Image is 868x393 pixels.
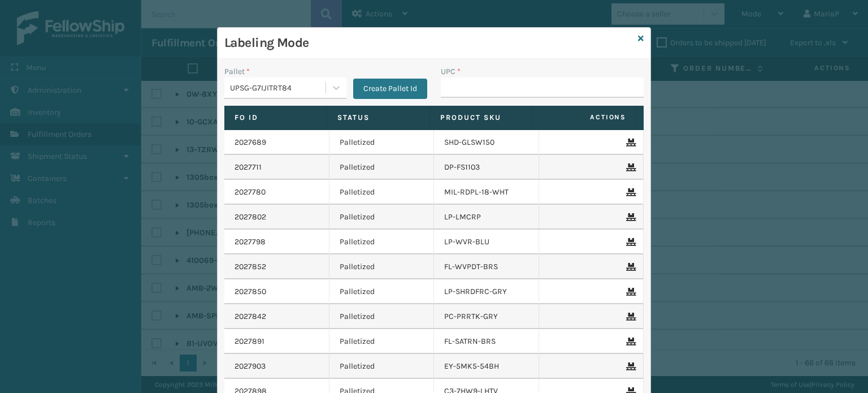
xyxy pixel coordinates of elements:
label: Product SKU [440,113,522,123]
span: Actions [536,108,633,127]
a: 2027802 [235,211,266,223]
a: 2027780 [235,187,266,198]
a: 2027903 [235,361,266,372]
h3: Labeling Mode [224,34,633,51]
i: Remove From Pallet [626,263,633,271]
td: Palletized [329,279,435,304]
td: Palletized [329,155,435,180]
label: Pallet [224,66,250,77]
td: Palletized [329,254,435,279]
label: Fo Id [235,113,316,123]
td: FL-SATRN-BRS [434,329,539,354]
td: SHD-GLSW150 [434,130,539,155]
td: FL-WVPDT-BRS [434,254,539,279]
td: LP-SHRDFRC-GRY [434,279,539,304]
td: Palletized [329,180,435,205]
i: Remove From Pallet [626,163,633,171]
td: Palletized [329,354,435,379]
td: PC-PRRTK-GRY [434,304,539,329]
td: Palletized [329,130,435,155]
i: Remove From Pallet [626,188,633,196]
i: Remove From Pallet [626,338,633,346]
a: 2027891 [235,336,264,347]
i: Remove From Pallet [626,288,633,296]
td: MIL-RDPL-18-WHT [434,180,539,205]
label: UPC [441,66,461,77]
a: 2027689 [235,137,266,148]
i: Remove From Pallet [626,313,633,321]
i: Remove From Pallet [626,139,633,146]
i: Remove From Pallet [626,362,633,370]
td: Palletized [329,205,435,230]
a: 2027850 [235,286,266,297]
button: Create Pallet Id [353,79,427,99]
td: DP-FS1103 [434,155,539,180]
i: Remove From Pallet [626,238,633,246]
td: EY-5MK5-54BH [434,354,539,379]
td: LP-WVR-BLU [434,230,539,254]
td: LP-LMCRP [434,205,539,230]
td: Palletized [329,329,435,354]
td: Palletized [329,304,435,329]
a: 2027711 [235,162,262,173]
i: Remove From Pallet [626,213,633,221]
td: Palletized [329,230,435,254]
div: UPSG-G7IJITRT84 [230,82,327,94]
a: 2027842 [235,311,266,322]
a: 2027852 [235,261,266,273]
a: 2027798 [235,236,266,248]
label: Status [337,113,419,123]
